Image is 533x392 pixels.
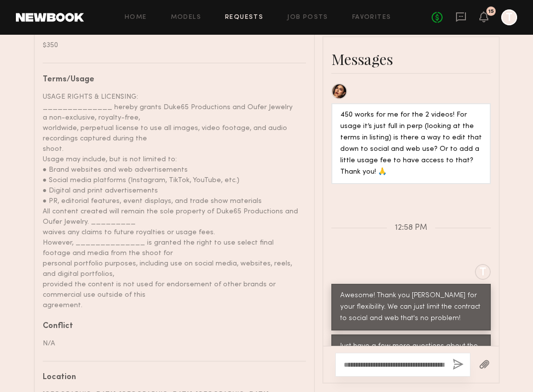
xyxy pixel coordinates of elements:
[395,224,427,232] span: 12:58 PM
[340,290,482,325] div: Awesome! Thank you [PERSON_NAME] for your flexibility. We can just limit the contract to social a...
[43,323,299,330] div: Conflict
[488,9,494,14] div: 15
[352,14,391,21] a: Favorites
[287,14,328,21] a: Job Posts
[43,92,299,311] div: USAGE RIGHTS & LICENSING: ______________ hereby grants Duke65 Productions and Oufer Jewelry a non...
[340,341,482,364] div: Just have a few more questions about the fees and what not
[43,76,299,84] div: Terms/Usage
[43,338,299,349] div: N/A
[125,14,147,21] a: Home
[340,110,482,178] div: 450 works for me for the 2 videos! For usage it’s just full in perp (looking at the terms in list...
[331,49,491,69] div: Messages
[43,374,299,382] div: Location
[171,14,201,21] a: Models
[501,9,517,25] a: T
[225,14,263,21] a: Requests
[43,40,299,51] div: $350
